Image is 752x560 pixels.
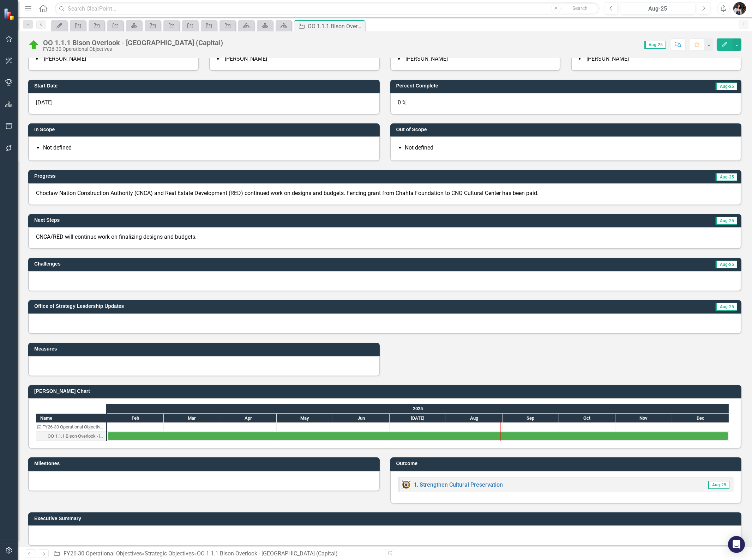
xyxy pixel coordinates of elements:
span: Aug-25 [716,83,737,90]
span: [PERSON_NAME] [586,55,629,62]
div: Nov [615,414,672,423]
div: FY26-30 Operational Objectives [43,47,223,52]
span: Aug-25 [716,217,737,225]
h3: Outcome [396,461,738,466]
p: CNCA/RED will continue work on finalizing designs and budgets. [36,233,734,241]
div: Jun [333,414,390,423]
h3: Office of Strategy Leadership Updates [34,304,598,309]
a: FY26-30 Operational Objectives [64,550,142,557]
div: Oct [559,414,615,423]
input: Search ClearPoint... [55,2,600,15]
span: Aug-25 [716,303,737,311]
div: Task: Start date: 2025-02-01 End date: 2025-12-31 [108,432,728,440]
h3: In Scope [34,127,376,132]
li: Not defined [405,144,734,152]
div: FY26-30 Operational Objectives [36,422,106,432]
div: Aug-25 [622,5,693,13]
span: Aug-25 [708,481,729,489]
img: ClearPoint Strategy [4,8,16,20]
div: OO 1.1.1 Bison Overlook - Choctaw Cultural Center (Capital) [36,432,106,441]
h3: Percent Complete [396,83,620,89]
div: Jul [390,414,446,423]
span: [PERSON_NAME] [225,55,267,62]
img: Layla Freeman [733,2,746,15]
img: On Target [28,39,40,50]
span: [PERSON_NAME] [406,55,448,62]
div: Task: Start date: 2025-02-01 End date: 2025-12-31 [36,432,106,441]
div: FY26-30 Operational Objectives [42,422,104,432]
h3: Start Date [34,83,376,89]
div: OO 1.1.1 Bison Overlook - [GEOGRAPHIC_DATA] (Capital) [48,432,104,441]
h3: Next Steps [34,218,410,223]
div: Aug [446,414,503,423]
h3: [PERSON_NAME] Chart [34,389,738,394]
h3: Out of Scope [396,127,738,132]
a: 1. Strengthen Cultural Preservation [414,481,503,488]
div: 2025 [107,404,729,413]
span: [PERSON_NAME] [44,55,86,62]
div: 0 % [390,93,742,115]
div: OO 1.1.1 Bison Overlook - [GEOGRAPHIC_DATA] (Capital) [197,550,338,557]
div: Open Intercom Messenger [728,536,745,553]
p: Choctaw Nation Construction Authority (CNCA) and Real Estate Development (RED) continued work on ... [36,189,734,197]
div: Dec [672,414,729,423]
div: Feb [107,414,164,423]
div: Mar [164,414,220,423]
div: Sep [503,414,559,423]
div: Task: FY26-30 Operational Objectives Start date: 2025-02-01 End date: 2025-02-02 [36,422,106,432]
h3: Measures [34,346,376,352]
h3: Challenges [34,261,416,267]
span: Search [573,5,588,11]
div: Apr [220,414,277,423]
li: Not defined [43,144,372,152]
span: [DATE] [36,99,53,106]
span: Aug-25 [716,261,737,268]
div: OO 1.1.1 Bison Overlook - [GEOGRAPHIC_DATA] (Capital) [308,22,363,31]
div: Name [36,414,106,422]
button: Search [563,4,598,13]
span: Aug-25 [716,173,737,181]
h3: Executive Summary [34,516,738,521]
h3: Progress [34,174,379,179]
button: Aug-25 [620,2,695,15]
div: OO 1.1.1 Bison Overlook - [GEOGRAPHIC_DATA] (Capital) [43,39,223,47]
div: May [277,414,333,423]
a: Strategic Objectives [145,550,194,557]
span: Aug-25 [644,41,666,49]
img: Focus Area [402,480,410,489]
div: » » [53,550,379,558]
h3: Milestones [34,461,376,466]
